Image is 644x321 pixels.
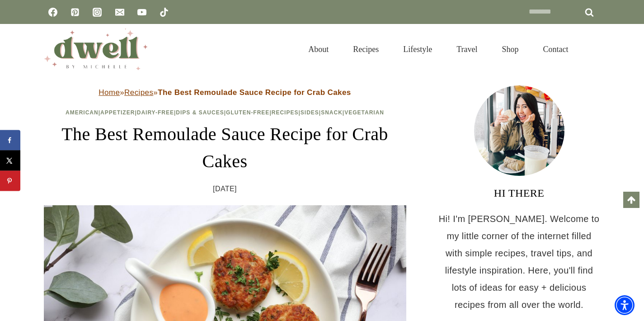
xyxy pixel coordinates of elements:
a: Gluten-Free [226,109,269,116]
nav: Primary Navigation [296,33,580,65]
a: Travel [444,33,489,65]
time: [DATE] [213,182,237,196]
a: About [296,33,341,65]
button: View Search Form [585,42,601,57]
p: Hi! I'm [PERSON_NAME]. Welcome to my little corner of the internet filled with simple recipes, tr... [438,210,601,313]
a: Lifestyle [391,33,444,65]
a: Facebook [44,3,62,21]
a: Dairy-Free [137,109,174,116]
a: Recipes [124,88,153,97]
h3: HI THERE [438,185,601,201]
a: Sides [301,109,319,116]
a: Vegetarian [344,109,384,116]
a: Dips & Sauces [176,109,224,116]
span: » » [99,88,351,97]
img: DWELL by michelle [44,28,148,70]
a: Snack [321,109,343,116]
a: Shop [489,33,531,65]
a: Contact [531,33,581,65]
strong: The Best Remoulade Sauce Recipe for Crab Cakes [158,88,351,97]
span: | | | | | | | | [66,109,384,116]
a: Home [99,88,120,97]
a: American [66,109,99,116]
h1: The Best Remoulade Sauce Recipe for Crab Cakes [44,121,406,175]
a: YouTube [133,3,151,21]
a: Recipes [341,33,391,65]
a: Scroll to top [623,192,639,208]
a: Email [111,3,129,21]
a: TikTok [155,3,173,21]
a: Pinterest [66,3,84,21]
a: Instagram [88,3,106,21]
a: Appetizer [100,109,135,116]
div: Accessibility Menu [615,295,635,315]
a: Recipes [272,109,299,116]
